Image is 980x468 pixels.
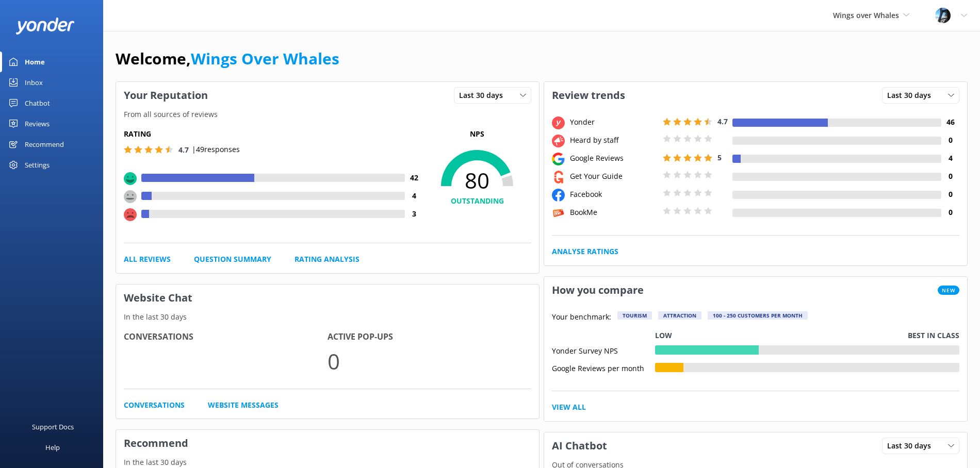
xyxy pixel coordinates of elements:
div: BookMe [567,207,660,218]
p: In the last 30 days [116,457,539,468]
p: In the last 30 days [116,311,539,323]
h3: AI Chatbot [544,432,615,459]
div: Reviews [25,113,50,134]
span: Wings over Whales [833,10,899,20]
a: Wings Over Whales [191,48,339,69]
div: Heard by staff [567,135,660,146]
div: Home [25,52,45,72]
div: Settings [25,155,50,175]
div: Inbox [25,72,43,93]
p: NPS [423,128,531,140]
a: Analyse Ratings [552,246,618,257]
h4: 0 [941,189,959,200]
p: Best in class [908,330,959,341]
a: Rating Analysis [295,254,360,265]
p: 0 [328,344,531,378]
a: Question Summary [194,254,271,265]
span: 4.7 [717,116,728,126]
div: Help [45,437,60,458]
p: From all sources of reviews [116,109,539,120]
div: Chatbot [25,93,50,113]
span: 5 [717,153,722,162]
h4: 0 [941,135,959,146]
div: Yonder [567,116,660,128]
h3: Recommend [116,430,539,457]
p: Your benchmark: [552,311,611,324]
span: 4.7 [178,145,189,155]
h3: Your Reputation [116,82,216,109]
a: Conversations [124,399,185,411]
a: View All [552,402,586,413]
h4: 3 [405,208,423,220]
p: | 49 responses [192,144,240,155]
h1: Welcome, [116,46,339,71]
div: Google Reviews per month [552,363,655,372]
span: Last 30 days [887,90,937,101]
h4: OUTSTANDING [423,195,531,207]
h4: 4 [405,190,423,202]
a: All Reviews [124,254,171,265]
h4: Conversations [124,330,328,344]
div: Get Your Guide [567,171,660,182]
span: New [938,286,959,295]
h4: Active Pop-ups [328,330,531,344]
h4: 42 [405,172,423,183]
a: Website Messages [208,399,279,411]
div: Google Reviews [567,153,660,164]
h4: 46 [941,116,959,128]
img: 145-1635463833.jpg [935,8,951,23]
span: 80 [423,168,531,193]
p: Low [655,330,672,341]
div: Tourism [617,311,652,320]
div: Yonder Survey NPS [552,345,655,355]
span: Last 30 days [459,90,509,101]
h3: Website Chat [116,285,539,311]
h3: How you compare [544,277,651,304]
div: Facebook [567,189,660,200]
div: 100 - 250 customers per month [708,311,808,320]
h5: Rating [124,128,423,140]
img: yonder-white-logo.png [15,18,75,35]
div: Support Docs [32,416,74,437]
h4: 0 [941,207,959,218]
span: Last 30 days [887,440,937,452]
div: Recommend [25,134,64,155]
h4: 4 [941,153,959,164]
h4: 0 [941,171,959,182]
h3: Review trends [544,82,633,109]
div: Attraction [658,311,701,320]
